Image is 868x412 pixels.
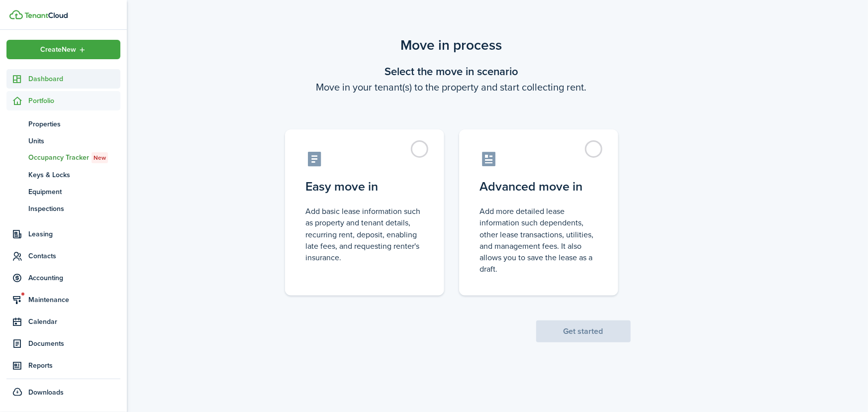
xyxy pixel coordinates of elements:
span: Equipment [28,187,120,197]
control-radio-card-description: Add more detailed lease information such dependents, other lease transactions, utilities, and man... [480,206,597,275]
a: Dashboard [6,69,120,89]
img: TenantCloud [24,12,68,18]
span: Maintenance [28,295,120,305]
a: Keys & Locks [6,166,120,183]
a: Units [6,132,120,149]
span: Downloads [28,387,64,398]
control-radio-card-title: Advanced move in [480,178,597,196]
img: TenantCloud [9,10,23,19]
span: Keys & Locks [28,170,120,180]
scenario-title: Move in process [273,35,631,56]
control-radio-card-title: Easy move in [306,178,423,196]
wizard-step-header-description: Move in your tenant(s) to the property and start collecting rent. [273,80,631,95]
span: Reports [28,360,120,371]
span: Calendar [28,316,120,327]
wizard-step-header-title: Select the move in scenario [273,63,631,80]
span: Leasing [28,229,120,239]
span: Create New [40,46,76,53]
span: Portfolio [28,96,120,106]
button: Open menu [6,40,120,59]
control-radio-card-description: Add basic lease information such as property and tenant details, recurring rent, deposit, enablin... [306,206,423,263]
span: Occupancy Tracker [28,152,120,163]
span: New [94,153,106,162]
a: Reports [6,356,120,375]
a: Properties [6,115,120,132]
span: Inspections [28,204,120,214]
span: Dashboard [28,74,120,84]
span: Units [28,136,120,146]
a: Equipment [6,183,120,200]
span: Documents [28,338,120,349]
span: Accounting [28,273,120,283]
span: Contacts [28,251,120,261]
a: Occupancy TrackerNew [6,149,120,166]
span: Properties [28,119,120,129]
a: Inspections [6,200,120,217]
